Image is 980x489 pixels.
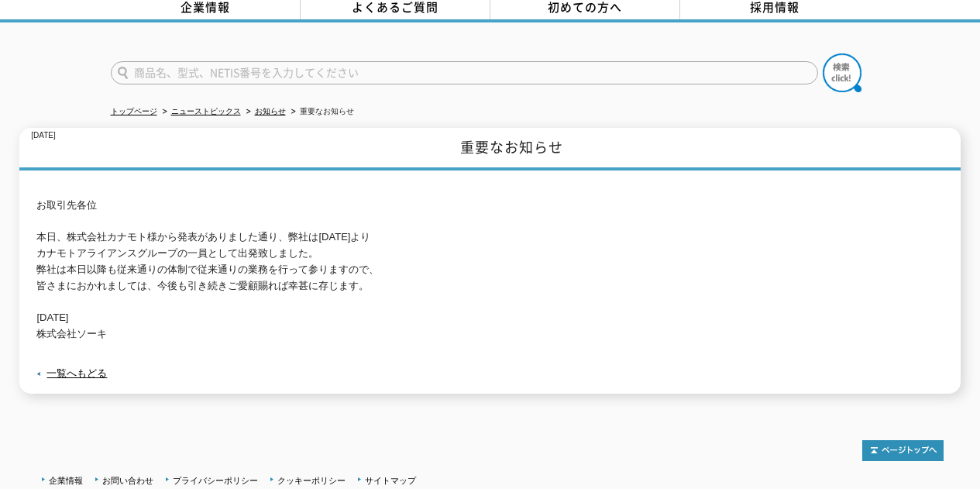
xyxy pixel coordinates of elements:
img: btn_search.png [823,53,861,92]
a: お知らせ [255,107,286,115]
p: [DATE] [31,128,55,144]
p: お取引先各位 本日、株式会社カナモト様から発表がありました通り、弊社は[DATE]より カナモトアライアンスグループの一員として出発致しました。 弊社は本日以降も従来通りの体制で従来通りの業務を... [36,198,943,343]
a: クッキーポリシー [277,476,346,485]
a: 一覧へもどる [46,367,107,379]
input: 商品名、型式、NETIS番号を入力してください [111,61,818,84]
img: トップページへ [862,440,944,461]
h1: 重要なお知らせ [19,128,960,170]
a: トップページ [111,107,157,115]
a: ニューストピックス [171,107,241,115]
a: プライバシーポリシー [173,476,258,485]
li: 重要なお知らせ [288,104,354,120]
a: お問い合わせ [102,476,153,485]
a: サイトマップ [365,476,416,485]
a: 企業情報 [49,476,83,485]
